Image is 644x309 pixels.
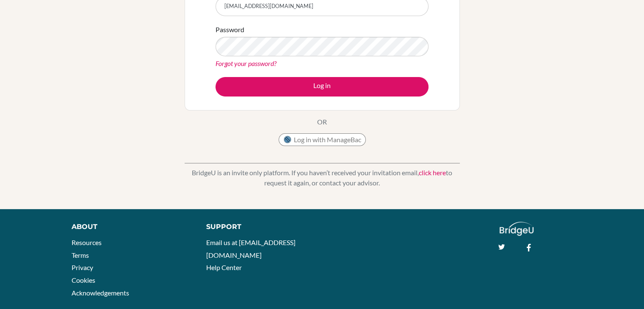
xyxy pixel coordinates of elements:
a: Privacy [72,263,93,271]
a: click here [419,168,446,177]
a: Forgot your password? [216,59,276,67]
label: Password [216,25,244,35]
button: Log in [216,77,428,97]
button: Log in with ManageBac [279,133,366,146]
a: Cookies [72,276,95,284]
a: Terms [72,251,89,259]
p: OR [317,117,327,127]
img: logo_white@2x-f4f0deed5e89b7ecb1c2cc34c3e3d731f90f0f143d5ea2071677605dd97b5244.png [500,222,534,236]
a: Help Center [206,263,242,271]
div: Support [206,222,313,232]
div: About [72,222,187,232]
p: BridgeU is an invite only platform. If you haven’t received your invitation email, to request it ... [185,168,460,188]
a: Email us at [EMAIL_ADDRESS][DOMAIN_NAME] [206,238,296,259]
a: Resources [72,238,102,246]
a: Acknowledgements [72,289,129,297]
